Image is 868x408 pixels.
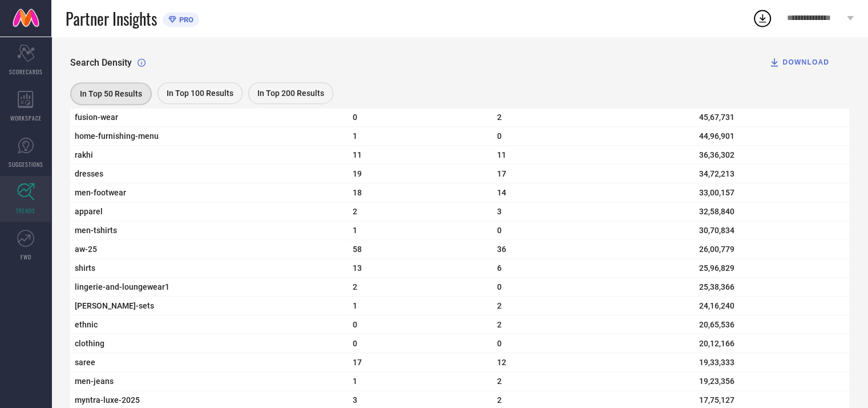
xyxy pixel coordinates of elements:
[75,339,344,348] span: clothing
[21,253,31,261] span: FWD
[167,89,233,98] span: In Top 100 Results
[353,150,488,159] span: 11
[497,395,690,405] span: 2
[75,131,344,141] span: home-furnishing-menu
[497,263,690,273] span: 6
[699,113,845,122] span: 45,67,731
[9,67,43,76] span: SCORECARDS
[353,395,488,405] span: 3
[257,89,324,98] span: In Top 200 Results
[699,131,845,141] span: 44,96,901
[75,207,344,216] span: apparel
[497,301,690,310] span: 2
[497,131,690,141] span: 0
[353,263,488,273] span: 13
[75,263,344,273] span: shirts
[497,358,690,367] span: 12
[699,395,845,405] span: 17,75,127
[497,245,690,254] span: 36
[353,131,488,141] span: 1
[75,301,344,310] span: [PERSON_NAME]-sets
[75,188,344,197] span: men-footwear
[75,169,344,178] span: dresses
[699,358,845,367] span: 19,33,333
[75,282,344,291] span: lingerie-and-loungewear1
[497,169,690,178] span: 17
[699,377,845,386] span: 19,23,356
[497,113,690,122] span: 2
[353,377,488,386] span: 1
[769,57,829,68] div: DOWNLOAD
[699,282,845,291] span: 25,38,366
[75,320,344,329] span: ethnic
[699,207,845,216] span: 32,58,840
[497,188,690,197] span: 14
[9,160,43,169] span: SUGGESTIONS
[754,51,843,74] button: DOWNLOAD
[497,226,690,235] span: 0
[353,301,488,310] span: 1
[699,245,845,254] span: 26,00,779
[75,150,344,159] span: rakhi
[353,339,488,348] span: 0
[699,169,845,178] span: 34,72,213
[75,245,344,254] span: aw-25
[699,263,845,273] span: 25,96,829
[353,245,488,254] span: 58
[176,15,193,24] span: PRO
[16,206,35,215] span: TRENDS
[75,358,344,367] span: saree
[80,89,142,98] span: In Top 50 Results
[353,207,488,216] span: 2
[75,113,344,122] span: fusion-wear
[699,226,845,235] span: 30,70,834
[75,377,344,386] span: men-jeans
[497,150,690,159] span: 11
[699,339,845,348] span: 20,12,166
[353,358,488,367] span: 17
[497,339,690,348] span: 0
[699,320,845,329] span: 20,65,536
[353,169,488,178] span: 19
[497,207,690,216] span: 3
[353,320,488,329] span: 0
[497,320,690,329] span: 2
[75,226,344,235] span: men-tshirts
[699,188,845,197] span: 33,00,157
[353,188,488,197] span: 18
[353,113,488,122] span: 0
[752,8,773,29] div: Open download list
[699,301,845,310] span: 24,16,240
[497,282,690,291] span: 0
[10,114,42,122] span: WORKSPACE
[353,282,488,291] span: 2
[75,395,344,405] span: myntra-luxe-2025
[699,150,845,159] span: 36,36,302
[497,377,690,386] span: 2
[353,226,488,235] span: 1
[66,7,157,30] span: Partner Insights
[70,57,132,68] span: Search Density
